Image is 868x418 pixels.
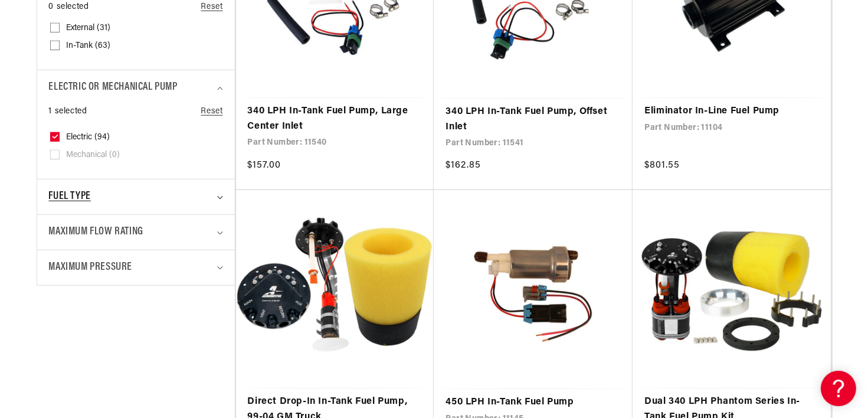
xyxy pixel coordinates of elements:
a: 340 LPH In-Tank Fuel Pump, Large Center Inlet [248,104,422,134]
span: Fuel Type [49,188,91,205]
a: Eliminator In-Line Fuel Pump [644,104,819,119]
a: 450 LPH In-Tank Fuel Pump [446,395,621,410]
span: 1 selected [49,105,87,118]
summary: Maximum Pressure (0 selected) [49,250,223,285]
span: Electric or Mechanical Pump [49,79,178,96]
span: Maximum Flow Rating [49,224,143,241]
summary: Electric or Mechanical Pump (1 selected) [49,70,223,105]
span: External (31) [67,23,111,34]
a: Reset [201,105,223,118]
a: 340 LPH In-Tank Fuel Pump, Offset Inlet [446,105,621,135]
summary: Fuel Type (0 selected) [49,179,223,214]
summary: Maximum Flow Rating (0 selected) [49,215,223,250]
span: In-Tank (63) [67,41,111,51]
span: Mechanical (0) [67,150,120,161]
span: Electric (94) [67,132,110,143]
span: Maximum Pressure [49,259,133,276]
